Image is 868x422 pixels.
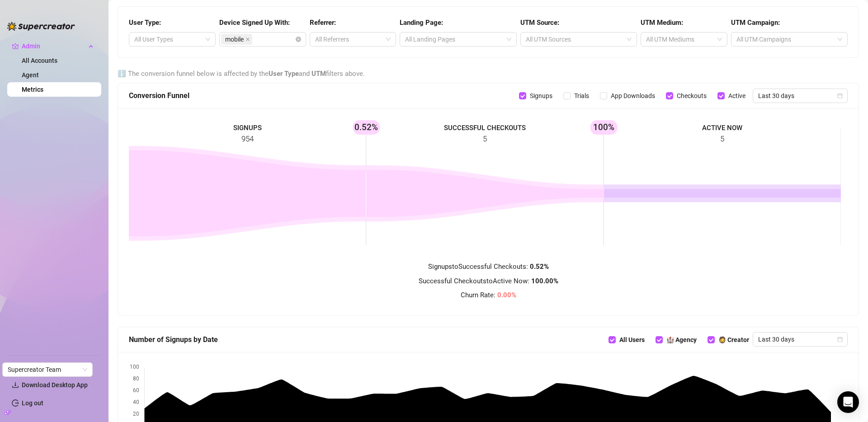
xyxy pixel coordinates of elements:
span: 🏰 Agency [663,335,700,345]
span: Successful Checkouts to Active Now : [419,277,558,285]
span: Signups to Successful Checkouts : [428,263,549,271]
span: crown [12,42,19,50]
strong: Device Signed Up With: [219,19,290,27]
div: Conversion Funnel [129,90,519,101]
span: Active [725,91,749,101]
strong: 0.52 % [530,263,549,271]
a: Metrics [22,86,43,93]
span: close [245,37,250,42]
span: App Downloads [607,91,659,101]
span: Last 30 days [758,89,842,103]
strong: 0.00 % [497,291,516,299]
strong: UTM Source: [520,19,559,27]
span: close-circle [296,37,301,42]
img: logo-BBDzfeDw.svg [7,22,75,31]
span: mobile [225,34,244,44]
strong: User Type: [129,19,161,27]
strong: UTM Medium: [641,19,683,27]
span: Number of Signups by Date [129,334,218,345]
div: Open Intercom Messenger [837,391,859,413]
strong: Referrer: [310,19,336,27]
span: mobile [221,34,252,45]
span: build [5,409,11,416]
span: calendar [837,93,843,98]
span: 🧔 Creator [715,335,753,345]
span: Supercreator Team [8,363,87,376]
span: Checkouts [673,91,710,101]
span: Download Desktop App [22,381,88,389]
strong: 100.00 % [531,277,558,285]
span: Last 30 days [758,333,842,346]
strong: User Type [269,70,299,78]
span: download [12,381,19,389]
div: The conversion funnel below is affected by the and filters above. [118,69,859,80]
span: info [118,70,126,78]
span: Trials [571,91,593,101]
a: All Accounts [22,57,57,64]
a: Agent [22,71,39,79]
a: Log out [22,399,43,407]
strong: UTM [311,70,326,78]
span: Churn Rate: [461,291,516,299]
span: All Users [616,335,648,345]
span: calendar [837,337,843,342]
strong: UTM Campaign: [731,19,780,27]
strong: Landing Page: [400,19,443,27]
span: Admin [22,39,86,53]
span: Signups [526,91,556,101]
